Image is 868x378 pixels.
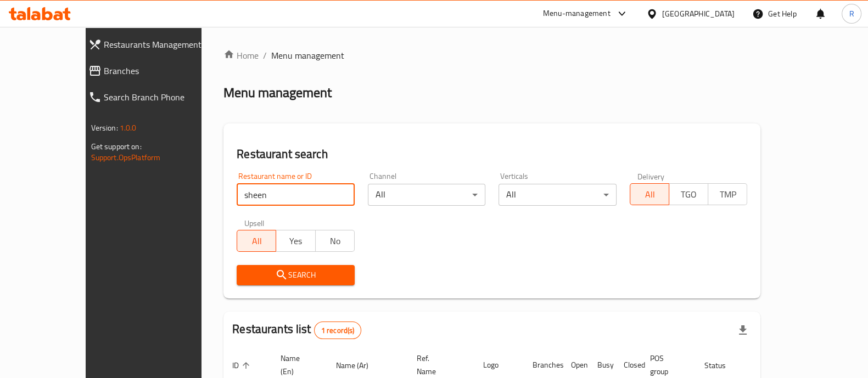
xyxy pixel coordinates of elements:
[662,8,735,20] div: [GEOGRAPHIC_DATA]
[674,187,704,202] span: TGO
[368,184,486,206] div: All
[104,64,222,77] span: Branches
[637,172,665,180] label: Delivery
[80,58,231,84] a: Branches
[499,184,617,206] div: All
[237,230,276,252] button: All
[104,38,222,51] span: Restaurants Management
[849,8,854,20] span: R
[232,321,361,339] h2: Restaurants list
[120,121,137,135] span: 1.0.0
[281,233,311,249] span: Yes
[263,49,267,62] li: /
[708,183,747,205] button: TMP
[336,359,383,372] span: Name (Ar)
[650,352,682,378] span: POS group
[237,184,355,206] input: Search for restaurant name or ID..
[630,183,669,205] button: All
[80,84,231,110] a: Search Branch Phone
[237,146,747,162] h2: Restaurant search
[91,121,118,135] span: Version:
[91,150,161,165] a: Support.OpsPlatform
[320,233,350,249] span: No
[281,352,314,378] span: Name (En)
[242,233,272,249] span: All
[314,321,362,339] div: Total records count
[80,31,231,58] a: Restaurants Management
[276,230,315,252] button: Yes
[704,359,740,372] span: Status
[223,49,760,62] nav: breadcrumb
[237,265,355,285] button: Search
[271,49,344,62] span: Menu management
[104,91,222,104] span: Search Branch Phone
[245,268,346,282] span: Search
[635,187,665,202] span: All
[223,84,332,101] h2: Menu management
[543,7,611,20] div: Menu-management
[91,139,142,154] span: Get support on:
[223,49,259,62] a: Home
[315,325,361,336] span: 1 record(s)
[232,359,253,372] span: ID
[669,183,708,205] button: TGO
[244,219,265,227] label: Upsell
[713,187,743,202] span: TMP
[315,230,355,252] button: No
[417,352,461,378] span: Ref. Name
